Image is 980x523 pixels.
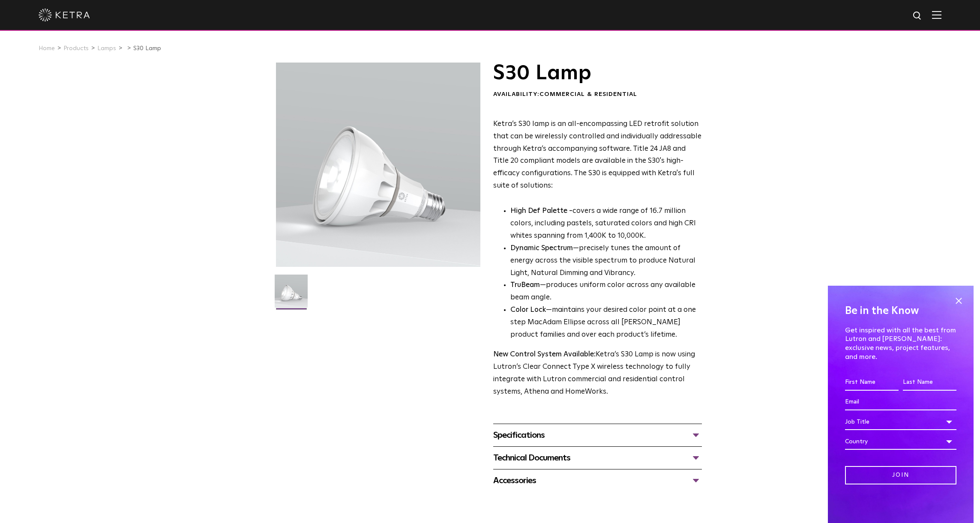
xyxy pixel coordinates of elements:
strong: High Def Palette - [510,207,572,215]
span: Commercial & Residential [539,91,637,97]
div: Country [845,433,956,450]
li: —maintains your desired color point at a one step MacAdam Ellipse across all [PERSON_NAME] produc... [510,304,702,341]
input: First Name [845,374,899,391]
div: Technical Documents [493,451,702,465]
a: Lamps [97,45,116,51]
img: search icon [912,11,923,21]
a: S30 Lamp [133,45,161,51]
li: —produces uniform color across any available beam angle. [510,279,702,304]
p: Ketra’s S30 Lamp is now using Lutron’s Clear Connect Type X wireless technology to fully integrat... [493,349,702,398]
a: Home [39,45,55,51]
li: —precisely tunes the amount of energy across the visible spectrum to produce Natural Light, Natur... [510,242,702,280]
img: S30-Lamp-Edison-2021-Web-Square [275,275,308,314]
div: Accessories [493,474,702,487]
input: Join [845,466,956,484]
div: Availability: [493,90,702,99]
div: Job Title [845,414,956,430]
a: Products [63,45,89,51]
strong: Color Lock [510,306,546,314]
h4: Be in the Know [845,303,956,319]
div: Specifications [493,428,702,442]
p: covers a wide range of 16.7 million colors, including pastels, saturated colors and high CRI whit... [510,205,702,242]
p: Get inspired with all the best from Lutron and [PERSON_NAME]: exclusive news, project features, a... [845,326,956,362]
h1: S30 Lamp [493,63,702,84]
strong: New Control System Available: [493,351,596,358]
input: Email [845,394,956,410]
input: Last Name [903,374,956,391]
span: Ketra’s S30 lamp is an all-encompassing LED retrofit solution that can be wirelessly controlled a... [493,120,701,189]
strong: Dynamic Spectrum [510,245,573,252]
strong: TruBeam [510,281,540,289]
img: Hamburger%20Nav.svg [932,11,941,19]
img: ketra-logo-2019-white [39,9,90,21]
